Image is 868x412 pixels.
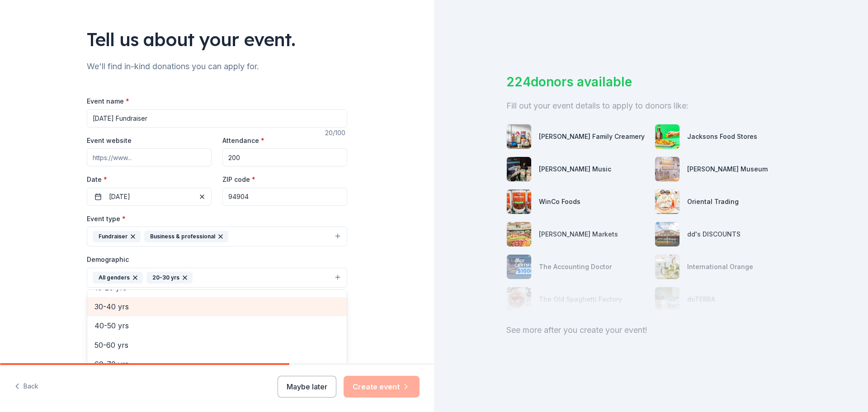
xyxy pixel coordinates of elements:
span: 30-40 yrs [94,301,340,313]
div: 20-30 yrs [146,272,193,284]
span: 50-60 yrs [94,339,340,351]
span: 60-70 yrs [94,358,340,370]
span: 40-50 yrs [94,320,340,331]
div: All genders20-30 yrs [87,289,347,398]
button: All genders20-30 yrs [87,268,347,288]
div: All genders [93,272,143,284]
